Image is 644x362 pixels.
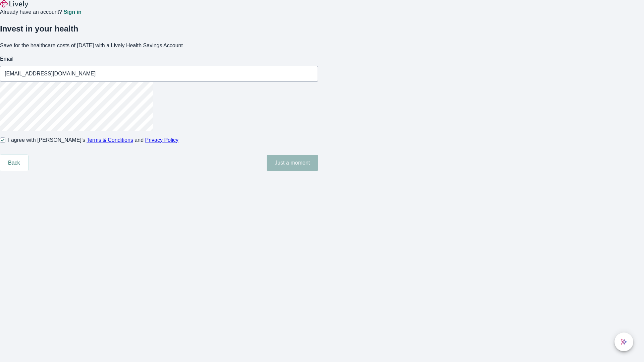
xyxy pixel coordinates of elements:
[621,339,627,345] svg: Lively AI Assistant
[145,137,179,143] a: Privacy Policy
[63,9,81,15] a: Sign in
[87,137,133,143] a: Terms & Conditions
[614,333,633,351] button: chat
[8,136,178,144] span: I agree with [PERSON_NAME]’s and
